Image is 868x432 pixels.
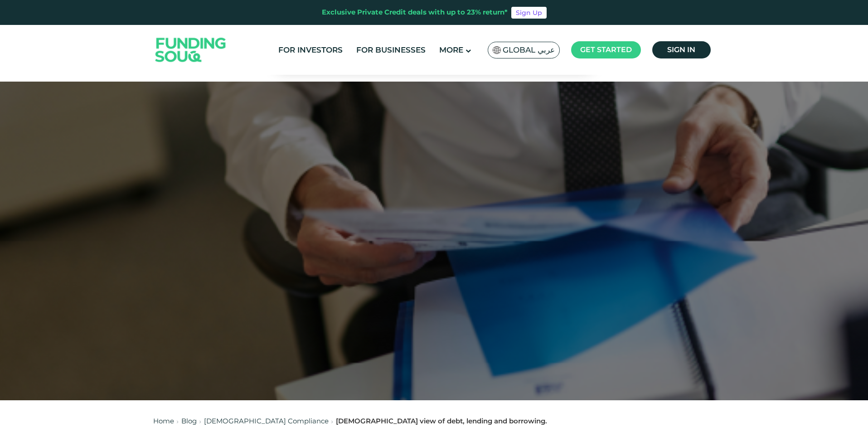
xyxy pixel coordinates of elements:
img: Logo [146,27,235,73]
a: For Businesses [354,43,428,58]
span: Get started [580,45,632,54]
a: [DEMOGRAPHIC_DATA] Compliance [204,417,329,425]
span: Global عربي [503,45,555,55]
div: [DEMOGRAPHIC_DATA] view of debt, lending and borrowing. [336,416,547,427]
span: More [439,45,463,54]
img: SA Flag [493,46,501,54]
span: Sign in [667,45,695,54]
a: Home [153,417,174,425]
div: Exclusive Private Credit deals with up to 23% return* [322,7,508,18]
a: For Investors [276,43,345,58]
a: Blog [181,417,197,425]
a: Sign Up [511,7,547,19]
a: Sign in [652,41,711,58]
